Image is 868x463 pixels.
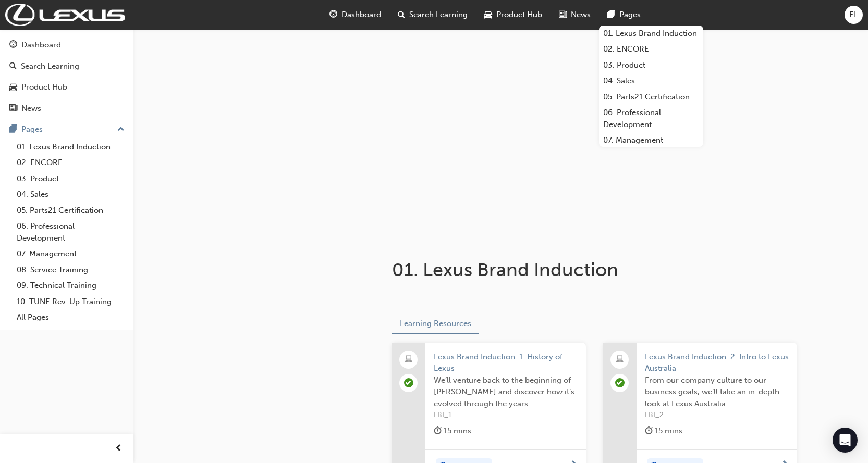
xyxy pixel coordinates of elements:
[117,123,125,136] span: up-icon
[21,60,79,72] div: Search Learning
[405,353,412,367] span: laptop-icon
[21,103,41,115] div: News
[341,9,381,21] span: Dashboard
[599,4,649,26] a: pages-iconPages
[21,81,67,93] div: Product Hub
[607,8,615,21] span: pages-icon
[434,424,442,437] span: duration-icon
[599,73,703,89] a: 04. Sales
[434,409,578,421] span: LBI_1
[9,104,17,114] span: news-icon
[599,132,703,148] a: 07. Management
[13,262,129,278] a: 08. Service Training
[409,9,468,21] span: Search Learning
[13,171,129,187] a: 03. Product
[389,4,476,26] a: search-iconSearch Learning
[4,120,129,139] button: Pages
[13,139,129,155] a: 01. Lexus Brand Induction
[13,155,129,171] a: 02. ENCORE
[616,353,624,367] span: laptop-icon
[9,62,17,71] span: search-icon
[4,78,129,97] a: Product Hub
[4,33,129,120] button: DashboardSearch LearningProduct HubNews
[392,258,734,281] h1: 01. Lexus Brand Induction
[645,374,789,410] span: From our company culture to our business goals, we’ll take an in-depth look at Lexus Australia.
[484,8,492,21] span: car-icon
[645,351,789,374] span: Lexus Brand Induction: 2. Intro to Lexus Australia
[434,374,578,410] span: We’ll venture back to the beginning of [PERSON_NAME] and discover how it’s evolved through the ye...
[13,246,129,262] a: 07. Management
[329,8,337,21] span: guage-icon
[5,4,125,26] img: Trak
[551,4,599,26] a: news-iconNews
[13,294,129,310] a: 10. TUNE Rev-Up Training
[559,8,567,21] span: news-icon
[9,41,17,50] span: guage-icon
[115,442,123,455] span: prev-icon
[21,123,43,135] div: Pages
[4,99,129,118] a: News
[645,424,653,437] span: duration-icon
[645,409,789,421] span: LBI_2
[404,378,413,387] span: learningRecordVerb_PASS-icon
[9,83,17,92] span: car-icon
[13,203,129,219] a: 05. Parts21 Certification
[615,378,625,387] span: learningRecordVerb_PASS-icon
[571,9,591,21] span: News
[392,314,479,334] button: Learning Resources
[599,89,703,105] a: 05. Parts21 Certification
[321,4,389,26] a: guage-iconDashboard
[845,6,863,24] button: EL
[434,351,578,374] span: Lexus Brand Induction: 1. History of Lexus
[849,9,858,21] span: EL
[9,125,17,134] span: pages-icon
[833,428,858,453] div: Open Intercom Messenger
[13,278,129,294] a: 09. Technical Training
[434,424,471,437] div: 15 mins
[398,8,405,21] span: search-icon
[599,41,703,57] a: 02. ENCORE
[13,309,129,326] a: All Pages
[496,9,542,21] span: Product Hub
[599,105,703,132] a: 06. Professional Development
[599,26,703,42] a: 01. Lexus Brand Induction
[13,218,129,246] a: 06. Professional Development
[4,57,129,76] a: Search Learning
[21,39,61,51] div: Dashboard
[13,186,129,203] a: 04. Sales
[599,57,703,73] a: 03. Product
[645,424,682,437] div: 15 mins
[476,4,551,26] a: car-iconProduct Hub
[4,35,129,55] a: Dashboard
[619,9,641,21] span: Pages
